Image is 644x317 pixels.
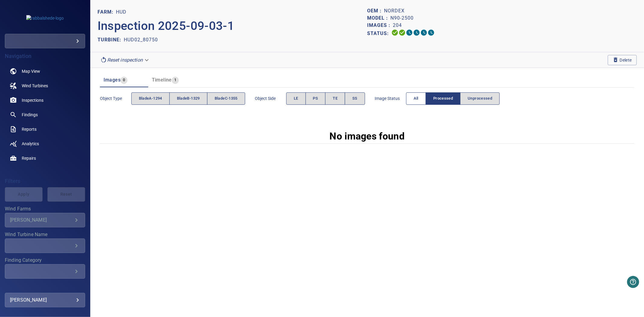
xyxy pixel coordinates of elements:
span: Object Side [255,95,286,101]
span: bladeB-1329 [177,95,200,102]
a: findings noActive [5,107,85,122]
span: 0 [120,77,127,84]
p: FARM: [98,8,116,16]
span: Inspections [22,97,43,103]
button: bladeB-1329 [169,92,207,105]
span: Map View [22,68,40,74]
p: Inspection 2025-09-03-1 [98,17,367,35]
a: inspections noActive [5,93,85,107]
div: Finding Category [5,264,85,279]
button: Processed [426,92,460,105]
button: Unprocessed [460,92,500,105]
p: Status: [367,29,391,38]
span: All [414,95,418,102]
h4: Filters [5,178,85,184]
span: Delete [613,57,632,63]
label: Wind Farms [5,207,85,211]
button: bladeA-1294 [131,92,170,105]
span: LE [294,95,298,102]
span: Timeline [152,77,172,83]
p: Images : [367,22,393,29]
label: Finding Category [5,258,85,263]
span: Reports [22,126,37,132]
svg: Uploading 100% [391,29,399,36]
button: TE [325,92,345,105]
p: Nordex [384,7,405,14]
p: HUD02_80750 [124,36,158,43]
p: N90-2500 [390,14,414,22]
span: Findings [22,112,38,118]
p: OEM : [367,7,384,14]
a: map noActive [5,64,85,78]
a: reports noActive [5,122,85,136]
div: imageStatus [406,92,500,105]
svg: Matching 0% [420,29,428,36]
button: bladeC-1355 [207,92,245,105]
span: Analytics [22,141,39,147]
a: repairs noActive [5,151,85,165]
p: Hud [116,8,127,16]
button: SS [345,92,365,105]
span: Wind Turbines [22,83,48,89]
h4: Navigation [5,53,85,59]
span: PS [313,95,318,102]
button: Delete [608,55,637,65]
span: SS [352,95,357,102]
span: Object type [100,95,131,101]
img: rabbalshede-logo [26,15,64,21]
div: Wind Farms [5,213,85,227]
p: No images found [330,129,405,143]
div: objectSide [286,92,365,105]
span: TE [333,95,338,102]
a: windturbines noActive [5,78,85,93]
span: bladeA-1294 [139,95,162,102]
span: bladeC-1355 [215,95,238,102]
div: Wind Turbine Name [5,239,85,253]
button: All [406,92,426,105]
p: 204 [393,22,402,29]
span: Processed [433,95,453,102]
div: objectType [131,92,245,105]
button: LE [286,92,306,105]
p: Model : [367,14,390,22]
span: Repairs [22,155,36,161]
p: TURBINE: [98,36,124,43]
a: analytics noActive [5,136,85,151]
span: 1 [172,77,179,84]
div: Reset inspection [98,55,152,65]
svg: Classification 0% [428,29,435,36]
button: PS [306,92,326,105]
span: Unprocessed [468,95,492,102]
em: Reset inspection [107,57,143,63]
div: [PERSON_NAME] [10,217,73,223]
label: Wind Turbine Name [5,232,85,237]
span: Images [104,77,120,83]
span: Image Status [375,95,406,101]
svg: Data Formatted 100% [399,29,406,36]
div: rabbalshede [5,34,85,48]
svg: Selecting 0% [406,29,413,36]
svg: ML Processing 0% [413,29,420,36]
div: [PERSON_NAME] [10,295,80,305]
